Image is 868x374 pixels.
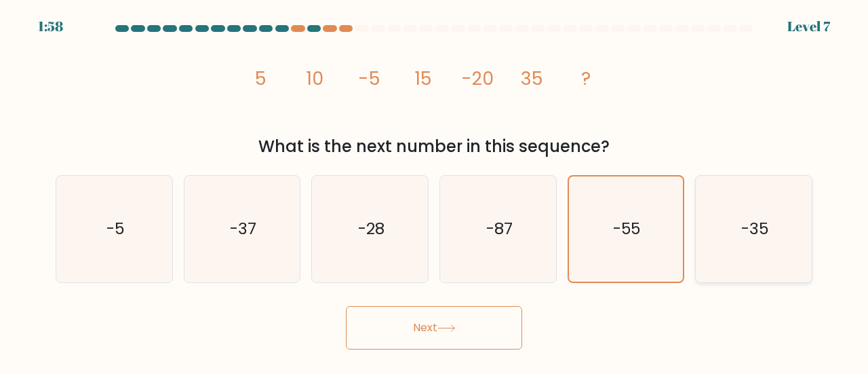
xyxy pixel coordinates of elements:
[255,66,267,91] tspan: 5
[741,217,769,240] text: -35
[358,217,384,240] text: -28
[307,66,324,91] tspan: 10
[612,218,641,240] text: -55
[358,66,380,91] tspan: -5
[521,66,543,91] tspan: 35
[486,217,512,240] text: -87
[38,16,63,37] div: 1:58
[346,306,522,350] button: Next
[581,66,591,91] tspan: ?
[415,66,433,91] tspan: 15
[106,217,124,240] text: -5
[64,134,804,159] div: What is the next number in this sequence?
[787,16,830,37] div: Level 7
[461,66,494,91] tspan: -20
[230,217,256,240] text: -37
